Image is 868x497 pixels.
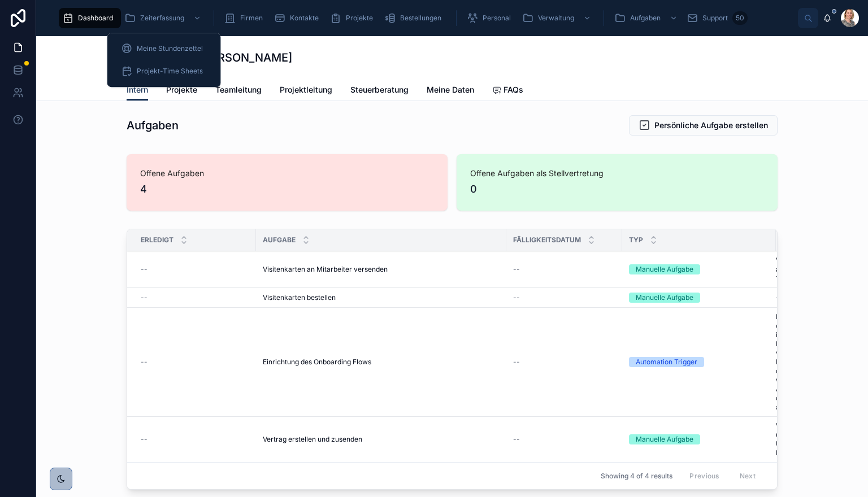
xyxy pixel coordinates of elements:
a: -- [513,435,615,444]
span: Projekt-Time Sheets [137,67,203,76]
span: Dashboard [78,14,113,23]
span: Support [702,14,728,23]
span: FAQs [504,84,523,95]
a: Projekte [327,8,381,28]
a: -- [776,293,856,302]
a: Einrichtung des Onboarding Flows [263,358,500,367]
a: Projekte [166,80,197,102]
span: -- [141,358,147,367]
span: Einrichtung des Onboarding Flows [263,358,371,367]
div: Automation Trigger [636,357,697,367]
span: Zeiterfassung [140,14,184,23]
a: Dashboard [59,8,121,28]
span: Projektleitung [280,84,332,95]
span: Meine Daten [427,84,474,95]
span: Meine Stundenzettel [137,44,203,53]
a: Versenden Visitenkarten an neuen Mitarbeiter ca. 1 Woche vorher [776,256,856,283]
span: -- [141,435,147,444]
span: Projekte [166,84,197,95]
span: Showing 4 of 4 results [601,472,672,481]
span: Steuerberatung [350,84,409,95]
span: Visitenkarten an Mitarbeiter versenden [263,265,388,274]
span: Fälligkeitsdatum [513,236,581,245]
span: -- [141,293,147,302]
h1: Aufgaben [127,117,179,133]
button: Persönliche Aufgabe erstellen [629,115,778,136]
span: Typ [629,236,643,245]
span: -- [513,293,520,302]
a: Aufgaben [611,8,683,28]
a: Diese Aufgabe ermöglicht es alle individuellen Einstellungen vorzunehmen und den Flow zu starten.... [776,312,856,412]
div: scrollable content [54,6,798,30]
span: Offene Aufgaben [140,168,434,179]
a: -- [141,265,249,274]
a: -- [141,358,249,367]
a: -- [141,293,249,302]
span: 4 [140,181,434,197]
div: Manuelle Aufgabe [636,293,693,303]
a: Kontakte [271,8,327,28]
a: Firmen [221,8,271,28]
span: Offene Aufgaben als Stellvertretung [470,168,764,179]
a: FAQs [492,80,523,102]
a: Meine Daten [427,80,474,102]
a: -- [141,435,249,444]
a: Personal [463,8,519,28]
a: -- [513,358,615,367]
a: Vertrag zusenden und unterschreiben lassen. Unterschriftenlauf mit Mitarbeiter und CEO. [776,421,856,457]
a: Meine Stundenzettel [114,38,214,59]
span: Projekte [346,14,373,23]
span: Visitenkarten bestellen [263,293,336,302]
span: Verwaltung [538,14,574,23]
div: Manuelle Aufgabe [636,434,693,444]
a: Manuelle Aufgabe [629,264,769,274]
span: Vertrag erstellen und zusenden [263,435,362,444]
span: Aufgaben [630,14,661,23]
a: -- [513,265,615,274]
a: Manuelle Aufgabe [629,434,769,444]
div: Manuelle Aufgabe [636,264,693,274]
a: Steuerberatung [350,80,409,102]
span: Aufgabe [263,236,296,245]
a: Intern [127,80,148,101]
a: Projektleitung [280,80,332,102]
a: Verwaltung [519,8,597,28]
span: -- [513,358,520,367]
a: Visitenkarten an Mitarbeiter versenden [263,265,500,274]
span: Personal [483,14,511,23]
span: Erledigt [141,236,173,245]
span: Persönliche Aufgabe erstellen [654,120,768,131]
a: Projekt-Time Sheets [114,61,214,81]
a: Manuelle Aufgabe [629,293,769,303]
span: Teamleitung [215,84,262,95]
span: -- [513,435,520,444]
span: -- [141,265,147,274]
span: Firmen [240,14,263,23]
a: Support50 [683,8,751,28]
a: Vertrag erstellen und zusenden [263,435,500,444]
a: Automation Trigger [629,357,769,367]
div: 50 [732,11,748,25]
a: Zeiterfassung [121,8,207,28]
span: Bestellungen [400,14,441,23]
span: -- [776,293,783,302]
span: 0 [470,181,764,197]
a: Bestellungen [381,8,449,28]
span: -- [513,265,520,274]
a: Teamleitung [215,80,262,102]
span: Kontakte [290,14,319,23]
span: Intern [127,84,148,95]
a: -- [513,293,615,302]
a: Visitenkarten bestellen [263,293,500,302]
